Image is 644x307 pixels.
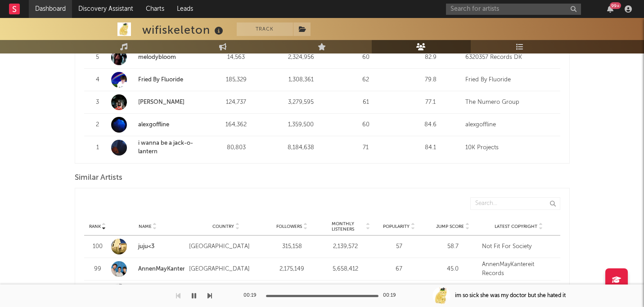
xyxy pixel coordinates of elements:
span: Jump Score [436,224,464,229]
div: 1 [89,143,107,152]
div: [GEOGRAPHIC_DATA] [189,265,263,274]
a: Fried By Fluoride [111,72,202,88]
div: 5 [89,53,107,62]
input: Search for artists [446,4,581,15]
div: 1,359,500 [271,120,331,129]
div: 1,308,361 [271,76,331,85]
a: i wanna be a jack-o-lantern [138,140,193,155]
div: 61 [336,98,396,107]
a: AnnenMayKantereit [138,266,192,272]
a: i wanna be a jack-o-lantern [111,139,202,156]
div: 185,329 [206,76,266,85]
div: 00:19 [243,290,261,301]
div: 3 [89,98,107,107]
div: 14,563 [206,53,266,62]
button: Track [237,22,293,36]
div: 164,362 [206,120,266,129]
div: The Numero Group [465,98,556,107]
div: 80,803 [206,143,266,152]
div: 10K Projects [465,143,556,152]
span: Rank [89,224,101,229]
span: Latest Copyright [495,224,537,229]
div: 2,139,572 [321,242,370,251]
span: Popularity [383,224,410,229]
a: alexgoffline [138,122,169,128]
a: juju<3 [111,239,185,254]
div: wifiskeleton [142,22,225,37]
a: alexgoffline [111,117,202,133]
div: 62 [336,76,396,85]
div: AnnenMayKantereit Records [482,260,556,278]
a: melodybloom [111,49,202,65]
div: 71 [336,143,396,152]
a: [PERSON_NAME] [138,99,185,105]
div: 2,324,956 [271,53,331,62]
a: Libianca [111,284,185,299]
div: 60 [336,53,396,62]
div: 2,175,149 [267,265,316,274]
span: Followers [276,224,302,229]
div: 00:19 [383,290,401,301]
div: 99 [89,265,107,274]
div: 4 [89,76,107,85]
div: 77.1 [401,98,461,107]
div: Fried By Fluoride [465,76,556,85]
div: 60 [336,120,396,129]
div: 99 + [610,2,621,9]
a: juju<3 [138,244,154,249]
a: AnnenMayKantereit [111,261,185,277]
div: alexgoffline [465,120,556,129]
div: 45.0 [428,265,477,274]
div: 84.6 [401,120,461,129]
div: 100 [89,242,107,251]
div: 79.8 [401,76,461,85]
div: 82.9 [401,53,461,62]
div: im so sick she was my doctor but she hated it [455,292,566,300]
a: melodybloom [138,54,176,60]
span: Country [212,224,234,229]
div: 84.1 [401,143,461,152]
a: Fried By Fluoride [138,77,183,83]
input: Search... [470,197,560,210]
span: Monthly Listeners [321,221,365,232]
div: 315,158 [267,242,316,251]
div: 67 [374,265,423,274]
div: 124,737 [206,98,266,107]
div: 57 [374,242,423,251]
div: 8,184,638 [271,143,331,152]
div: 5,658,412 [321,265,370,274]
div: 2 [89,120,107,129]
div: 58.7 [428,242,477,251]
button: 99+ [607,5,613,13]
span: Similar Artists [75,173,122,183]
span: Name [139,224,152,229]
div: [GEOGRAPHIC_DATA] [189,242,263,251]
div: 3,279,595 [271,98,331,107]
a: [PERSON_NAME] [111,94,202,110]
div: 6320357 Records DK [465,53,556,62]
div: Not Fit For Society [482,242,556,251]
